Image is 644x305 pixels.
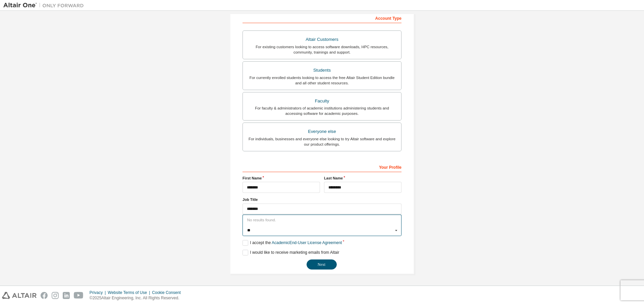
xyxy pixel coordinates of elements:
div: No results found. [243,215,401,225]
img: facebook.svg [41,292,48,299]
div: Students [247,66,397,75]
div: Your Profile [243,161,401,172]
div: Faculty [247,96,397,106]
img: Altair One [3,2,87,9]
div: Altair Customers [247,35,397,44]
div: For existing customers looking to access software downloads, HPC resources, community, trainings ... [247,44,397,55]
img: youtube.svg [74,292,84,299]
div: Cookie Consent [152,290,184,295]
label: First Name [243,175,320,181]
div: For faculty & administrators of academic institutions administering students and accessing softwa... [247,105,397,116]
button: Next [307,259,337,270]
a: Academic End-User License Agreement [272,240,342,245]
label: I would like to receive marketing emails from Altair [243,250,339,255]
img: altair_logo.svg [2,292,37,299]
div: Everyone else [247,127,397,136]
div: For currently enrolled students looking to access the free Altair Student Edition bundle and all ... [247,75,397,86]
img: instagram.svg [52,292,59,299]
p: © 2025 Altair Engineering, Inc. All Rights Reserved. [90,295,185,301]
label: I accept the [243,240,342,246]
img: linkedin.svg [63,292,70,299]
div: Account Type [243,12,401,23]
div: Website Terms of Use [108,290,152,295]
div: For individuals, businesses and everyone else looking to try Altair software and explore our prod... [247,136,397,147]
label: Last Name [324,175,401,181]
div: Privacy [90,290,108,295]
label: Job Title [243,197,401,202]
